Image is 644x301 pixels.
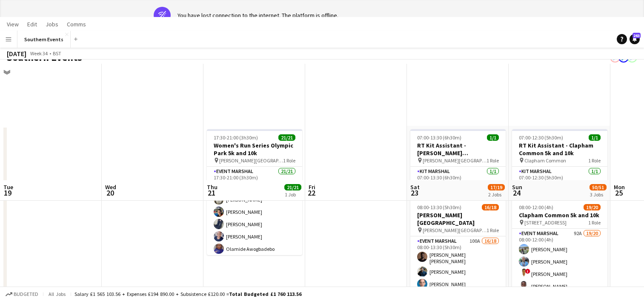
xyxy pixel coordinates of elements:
span: 21 [206,188,218,198]
div: 1 Job [285,191,301,198]
span: Budgeted [14,291,38,297]
app-card-role: Kit Marshal1/107:00-13:30 (6h30m)[PERSON_NAME] [410,167,506,196]
span: 21/21 [278,134,295,141]
span: 17/19 [488,184,505,190]
span: Mon [614,183,625,191]
app-job-card: 07:00-12:30 (5h30m)1/1RT Kit Assistant - Clapham Common 5k and 10k Clapham Common1 RoleKit Marsha... [512,129,607,196]
div: [DATE] [7,49,26,58]
span: Sat [410,183,420,191]
span: 20 [104,188,116,198]
span: 16/18 [482,204,499,210]
span: 1/1 [487,134,499,141]
a: View [3,19,22,30]
app-job-card: 17:30-21:00 (3h30m)21/21Women's Run Series Olympic Park 5k and 10k [PERSON_NAME][GEOGRAPHIC_DATA]... [207,129,302,255]
h3: Clapham Common 5k and 10k [512,211,607,219]
span: 1 Role [283,157,295,164]
span: 1/1 [589,134,601,141]
app-job-card: 07:00-13:30 (6h30m)1/1RT Kit Assistant - [PERSON_NAME][GEOGRAPHIC_DATA] [GEOGRAPHIC_DATA] [PERSON... [410,129,506,196]
app-card-role: Kit Marshal1/107:00-12:30 (5h30m)[PERSON_NAME] [512,167,607,196]
span: Edit [27,20,37,28]
a: Edit [24,19,40,30]
h3: Women's Run Series Olympic Park 5k and 10k [207,142,302,157]
h3: [PERSON_NAME][GEOGRAPHIC_DATA] [410,211,506,227]
span: 23 [409,188,420,198]
a: 263 [630,34,640,44]
span: View [7,20,19,28]
span: [PERSON_NAME][GEOGRAPHIC_DATA] [423,227,487,233]
span: Clapham Common [524,157,566,164]
span: 08:00-12:00 (4h) [519,204,553,210]
span: 1 Role [487,157,499,164]
span: 17:30-21:00 (3h30m) [214,134,258,141]
div: Salary £1 565 103.56 + Expenses £194 890.00 + Subsistence £120.00 = [74,291,301,297]
span: [PERSON_NAME][GEOGRAPHIC_DATA] [423,157,487,164]
span: 24 [511,188,522,198]
span: 1 Role [487,227,499,233]
span: All jobs [47,291,67,297]
span: 263 [633,33,641,38]
span: [PERSON_NAME][GEOGRAPHIC_DATA], [STREET_ADDRESS] [219,157,283,164]
span: Tue [3,183,13,191]
span: 1 Role [588,157,601,164]
div: 2 Jobs [488,191,504,198]
span: Comms [67,20,86,28]
span: Thu [207,183,218,191]
span: Total Budgeted £1 760 113.56 [229,291,301,297]
span: 50/51 [590,184,607,190]
span: 08:00-13:30 (5h30m) [417,204,461,210]
span: 1 Role [588,219,601,226]
h3: RT Kit Assistant - [PERSON_NAME][GEOGRAPHIC_DATA] [GEOGRAPHIC_DATA] [410,142,506,157]
div: BST [53,50,61,57]
span: 19/20 [584,204,601,210]
span: 21/21 [284,184,301,190]
div: 3 Jobs [590,191,606,198]
span: Jobs [46,20,58,28]
span: 07:00-13:30 (6h30m) [417,134,461,141]
span: 25 [613,188,625,198]
span: 07:00-12:30 (5h30m) [519,134,563,141]
span: ! [525,269,530,274]
a: Jobs [42,19,62,30]
a: Comms [63,19,89,30]
button: Southern Events [17,31,71,48]
span: Wed [105,183,116,191]
div: You have lost connection to the internet. The platform is offline. [177,11,338,19]
span: [STREET_ADDRESS] [524,219,567,226]
span: Week 34 [28,50,49,57]
span: Sun [512,183,522,191]
span: 22 [307,188,315,198]
h3: RT Kit Assistant - Clapham Common 5k and 10k [512,142,607,157]
button: Budgeted [4,290,40,299]
span: 19 [2,188,13,198]
span: Fri [309,183,315,191]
